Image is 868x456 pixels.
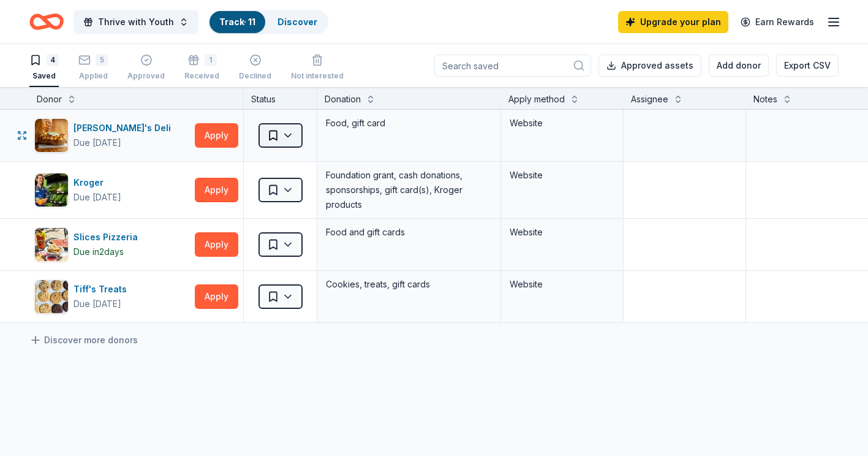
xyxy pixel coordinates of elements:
[47,54,59,66] div: 4
[510,225,614,240] div: Website
[510,116,614,131] div: Website
[74,297,121,311] div: Due [DATE]
[709,55,769,77] button: Add donor
[74,282,132,297] div: Tiff's Treats
[195,178,238,202] button: Apply
[598,55,701,77] button: Approved assets
[277,17,317,27] a: Discover
[78,49,108,87] button: 5Applied
[74,121,176,135] div: [PERSON_NAME]'s Deli
[74,230,143,245] div: Slices Pizzeria
[127,49,165,87] button: Approved
[510,168,614,183] div: Website
[219,17,255,27] a: Track· 11
[205,54,217,66] div: 1
[127,71,165,81] div: Approved
[37,92,62,107] div: Donor
[325,224,493,241] div: Food and gift cards
[618,11,728,33] a: Upgrade your plan
[291,49,344,87] button: Not interested
[508,92,565,107] div: Apply method
[74,135,121,150] div: Due [DATE]
[208,10,328,34] button: Track· 11Discover
[195,232,238,257] button: Apply
[325,92,361,107] div: Donation
[325,167,493,213] div: Foundation grant, cash donations, sponsorships, gift card(s), Kroger products
[434,55,591,77] input: Search saved
[35,280,68,313] img: Image for Tiff's Treats
[325,115,493,132] div: Food, gift card
[29,7,64,36] a: Home
[74,10,198,34] button: Thrive with Youth
[776,55,839,77] button: Export CSV
[74,175,121,190] div: Kroger
[510,277,614,292] div: Website
[239,71,271,81] div: Declined
[35,119,68,152] img: Image for Jason's Deli
[29,49,59,87] button: 4Saved
[34,227,190,262] button: Image for Slices PizzeriaSlices PizzeriaDue in2days
[96,54,108,66] div: 5
[74,245,124,259] div: Due in 2 days
[184,71,219,81] div: Received
[34,118,190,153] button: Image for Jason's Deli[PERSON_NAME]'s DeliDue [DATE]
[631,92,668,107] div: Assignee
[35,228,68,261] img: Image for Slices Pizzeria
[195,123,238,148] button: Apply
[98,15,174,29] span: Thrive with Youth
[34,279,190,314] button: Image for Tiff's TreatsTiff's TreatsDue [DATE]
[325,276,493,293] div: Cookies, treats, gift cards
[753,92,777,107] div: Notes
[184,49,219,87] button: 1Received
[244,87,317,109] div: Status
[74,190,121,205] div: Due [DATE]
[733,11,821,33] a: Earn Rewards
[29,333,138,348] a: Discover more donors
[35,173,68,207] img: Image for Kroger
[29,71,59,81] div: Saved
[78,71,108,81] div: Applied
[291,71,344,81] div: Not interested
[239,49,271,87] button: Declined
[195,284,238,309] button: Apply
[34,173,190,207] button: Image for KrogerKrogerDue [DATE]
